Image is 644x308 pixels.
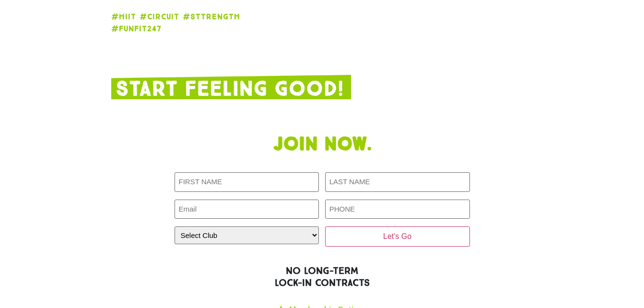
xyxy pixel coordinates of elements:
input: Email [175,200,319,219]
input: PHONE [325,200,470,219]
input: LAST NAME [325,172,470,192]
strong: #HIIT #CIRCUIT #STTRENGTH #FUNFIT247 [111,12,240,33]
input: FIRST NAME [175,172,319,192]
h1: Join now. [111,133,533,156]
input: Let's Go [325,226,470,247]
h2: NO LONG-TERM LOCK-IN CONTRACTS [111,265,533,289]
